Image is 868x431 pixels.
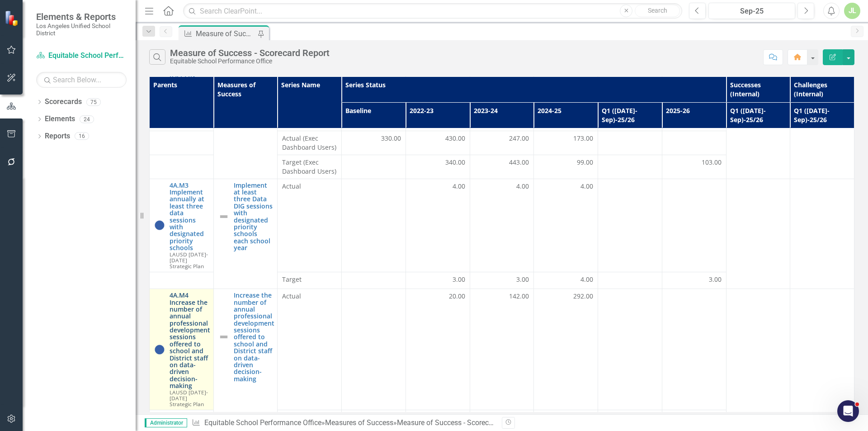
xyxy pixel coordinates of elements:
td: Double-Click to Edit [470,289,534,410]
span: 4.00 [580,182,593,191]
td: Double-Click to Edit [470,179,534,272]
td: Double-Click to Edit [278,289,342,410]
a: Increase the number of annual professional development sessions offered to school and District st... [234,292,274,382]
div: 75 [86,98,101,106]
input: Search Below... [36,72,127,88]
td: Double-Click to Edit [534,155,598,179]
a: Scorecards [45,97,82,107]
td: Double-Click to Edit [406,272,470,289]
span: 443.00 [509,158,529,167]
a: Equitable School Performance Office [36,51,127,61]
div: Measure of Success - Scorecard Report [196,28,255,39]
span: Administrator [145,418,187,427]
a: Implement at least three Data DIG sessions with designated priority schools each school year [234,182,273,251]
td: Double-Click to Edit [342,155,406,179]
td: Double-Click to Edit [534,179,598,272]
td: Double-Click to Edit [470,155,534,179]
span: 330.00 [381,134,401,143]
span: Actual [282,292,337,301]
div: 16 [75,133,89,140]
a: Elements [45,114,75,124]
span: Elements & Reports [36,11,127,22]
span: 430.00 [445,134,465,143]
span: 4.00 [580,275,593,284]
td: Double-Click to Edit [406,155,470,179]
td: Double-Click to Edit [726,179,790,289]
td: Double-Click to Edit [790,179,854,289]
td: Double-Click to Edit [278,155,342,179]
a: 4A.M4 Increase the number of annual professional development sessions offered to school and Distr... [170,292,210,389]
td: Double-Click to Edit [342,289,406,410]
td: Double-Click to Edit [598,272,662,289]
td: Double-Click to Edit [662,272,726,289]
td: Double-Click to Edit [662,131,726,155]
td: Double-Click to Edit [278,410,342,427]
div: Sep-25 [712,6,792,17]
td: Double-Click to Edit [598,289,662,410]
span: Search [648,7,667,14]
td: Double-Click to Edit [278,179,342,272]
span: 173.00 [573,134,593,143]
a: 4A.M3 Implement annually at least three data sessions with designated priority schools [170,182,209,251]
span: 292.00 [573,292,593,301]
small: Los Angeles Unified School District [36,22,127,37]
td: Double-Click to Edit [662,155,726,179]
div: » » [192,418,495,428]
span: Actual [282,182,337,191]
td: Double-Click to Edit [342,179,406,272]
span: 99.00 [577,158,593,167]
img: ClearPoint Strategy [5,10,20,26]
td: Double-Click to Edit [278,272,342,289]
td: Double-Click to Edit [598,131,662,155]
button: Sep-25 [708,3,795,19]
span: 4.00 [516,182,529,191]
span: 3.00 [709,275,722,284]
td: Double-Click to Edit [598,410,662,427]
span: 20.00 [449,292,465,301]
span: Target (Exec Dashboard Users) [282,158,337,176]
td: Double-Click to Edit [342,131,406,155]
td: Double-Click to Edit [406,131,470,155]
button: JL [844,3,860,19]
td: Double-Click to Edit [598,155,662,179]
td: Double-Click to Edit [534,272,598,289]
div: Measure of Success - Scorecard Report [397,418,522,427]
a: Equitable School Performance Office [204,418,321,427]
img: Not Defined [218,332,229,342]
img: At or Above Plan [154,220,165,231]
span: 142.00 [509,292,529,301]
td: Double-Click to Edit [534,410,598,427]
td: Double-Click to Edit [470,410,534,427]
span: 4.00 [453,182,465,191]
img: At or Above Plan [154,344,165,355]
td: Double-Click to Edit [534,131,598,155]
input: Search ClearPoint... [183,3,682,19]
td: Double-Click to Edit [662,179,726,272]
td: Double-Click to Edit [470,272,534,289]
td: Double-Click to Edit Right Click for Context Menu [150,179,214,272]
span: 340.00 [445,158,465,167]
td: Double-Click to Edit [662,410,726,427]
span: Actual (Exec Dashboard Users) [282,134,337,152]
span: Target [282,275,337,284]
iframe: Intercom live chat [837,400,859,422]
td: Double-Click to Edit [662,289,726,410]
span: 3.00 [516,275,529,284]
td: Double-Click to Edit [534,289,598,410]
td: Double-Click to Edit [470,131,534,155]
td: Double-Click to Edit Right Click for Context Menu [213,179,278,289]
img: Not Defined [218,211,229,222]
td: Double-Click to Edit [406,289,470,410]
td: Double-Click to Edit [406,410,470,427]
button: Search [635,5,680,17]
div: Equitable School Performance Office [170,58,330,65]
td: Double-Click to Edit [342,272,406,289]
td: Double-Click to Edit [406,179,470,272]
div: 24 [80,115,94,123]
span: LAUSD [DATE]-[DATE] Strategic Plan [170,388,208,407]
a: Measures of Success [325,418,393,427]
div: Measure of Success - Scorecard Report [170,48,330,58]
span: 103.00 [702,158,722,167]
span: 247.00 [509,134,529,143]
